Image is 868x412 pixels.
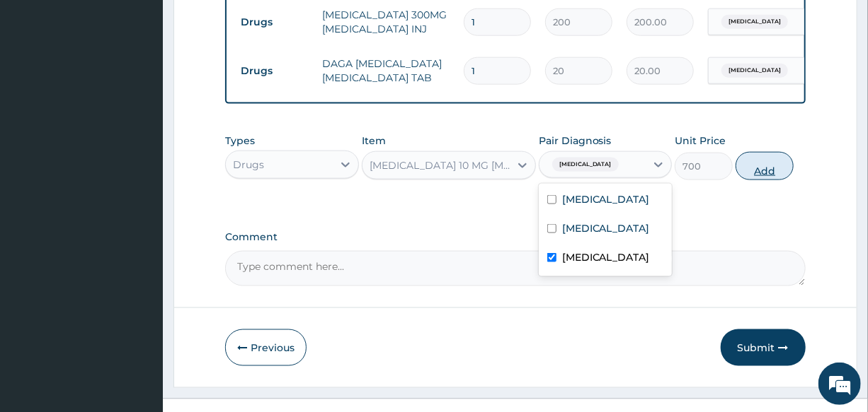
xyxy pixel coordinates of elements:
[562,192,650,206] label: [MEDICAL_DATA]
[315,1,457,43] td: [MEDICAL_DATA] 300MG [MEDICAL_DATA] INJ
[675,134,726,148] label: Unit Price
[552,158,619,172] span: [MEDICAL_DATA]
[233,158,264,172] div: Drugs
[562,221,650,235] label: [MEDICAL_DATA]
[362,134,386,148] label: Item
[370,158,511,172] div: [MEDICAL_DATA] 10 MG [MEDICAL_DATA] PCK
[26,71,57,106] img: d_794563401_company_1708531726252_794563401
[234,9,315,35] td: Drugs
[736,152,794,180] button: Add
[74,79,238,98] div: Chat with us now
[225,135,255,147] label: Types
[539,134,612,148] label: Pair Diagnosis
[225,329,307,366] button: Previous
[82,119,195,261] span: We're online!
[7,268,270,317] textarea: Type your message and hit 'Enter'
[234,58,315,84] td: Drugs
[225,231,805,243] label: Comment
[315,49,457,92] td: DAGA [MEDICAL_DATA] [MEDICAL_DATA] TAB
[721,15,788,29] span: [MEDICAL_DATA]
[721,329,806,366] button: Submit
[232,7,266,41] div: Minimize live chat window
[562,250,650,264] label: [MEDICAL_DATA]
[721,64,788,78] span: [MEDICAL_DATA]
